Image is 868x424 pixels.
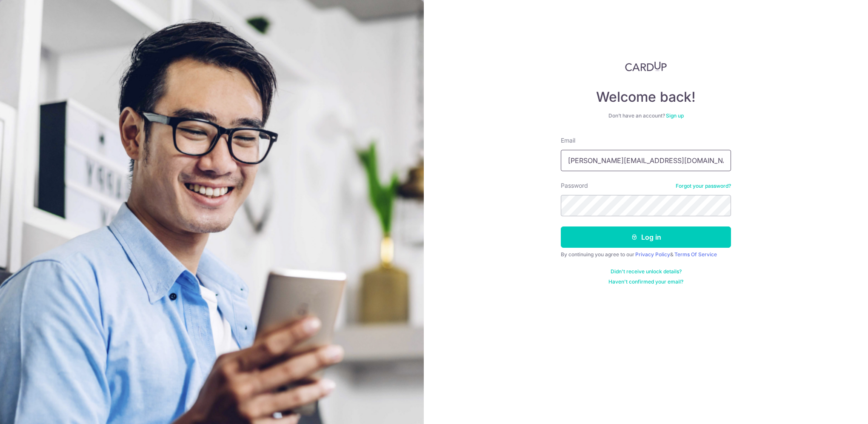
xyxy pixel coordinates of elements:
button: Log in [561,226,731,248]
a: Sign up [666,112,684,119]
img: CardUp Logo [625,61,667,72]
a: Didn't receive unlock details? [611,268,682,275]
h4: Welcome back! [561,89,731,106]
a: Terms Of Service [674,251,717,258]
div: By continuing you agree to our & [561,251,731,258]
a: Privacy Policy [635,251,670,258]
label: Password [561,181,588,190]
a: Haven't confirmed your email? [608,278,683,285]
a: Forgot your password? [676,183,731,189]
div: Don’t have an account? [561,112,731,119]
input: Enter your Email [561,150,731,171]
label: Email [561,136,575,145]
